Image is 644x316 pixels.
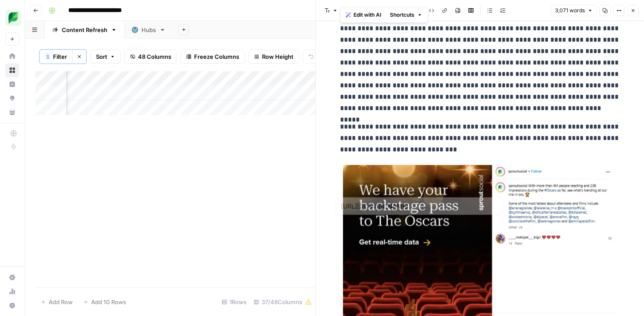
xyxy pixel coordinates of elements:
[124,21,173,39] a: Hubs
[262,52,294,61] span: Row Height
[62,25,107,34] div: Content Refresh
[250,295,315,309] div: 37/48 Columns
[91,298,126,306] span: Add 10 Rows
[46,53,49,60] span: 1
[49,298,73,306] span: Add Row
[5,10,21,26] img: SproutSocial Logo
[390,11,414,19] span: Shortcuts
[142,25,156,34] div: Hubs
[35,295,78,309] button: Add Row
[78,295,131,309] button: Add 10 Rows
[342,9,385,21] button: Edit with AI
[138,52,171,61] span: 48 Columns
[248,50,299,64] button: Row Height
[45,53,50,60] div: 1
[194,52,239,61] span: Freeze Columns
[5,91,19,105] a: Opportunities
[90,50,121,64] button: Sort
[218,295,250,309] div: 1 Rows
[551,5,597,16] button: 3,071 words
[5,77,19,91] a: Insights
[5,7,19,29] button: Workspace: SproutSocial
[555,7,585,14] span: 3,071 words
[354,11,381,19] span: Edit with AI
[5,63,19,77] a: Browse
[53,52,67,61] span: Filter
[45,21,124,39] a: Content Refresh
[5,270,19,284] a: Settings
[39,50,72,64] button: 1Filter
[5,105,19,119] a: Your Data
[5,49,19,63] a: Home
[124,50,177,64] button: 48 Columns
[386,9,426,21] button: Shortcuts
[180,50,245,64] button: Freeze Columns
[5,298,19,312] button: Help + Support
[96,52,107,61] span: Sort
[5,284,19,298] a: Usage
